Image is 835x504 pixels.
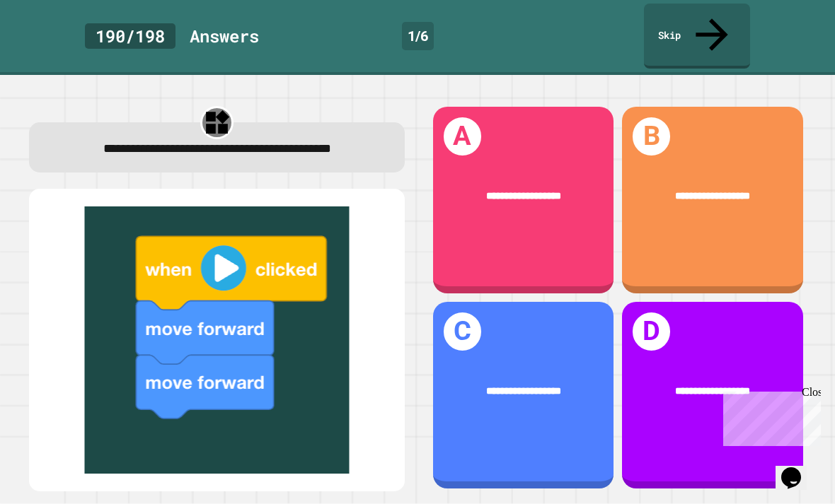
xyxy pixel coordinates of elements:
[444,312,481,350] h1: C
[633,312,670,350] h1: D
[444,117,481,155] h1: A
[633,117,670,155] h1: B
[644,4,750,69] a: Skip
[6,6,98,90] div: Chat with us now!Close
[776,447,821,490] iframe: chat widget
[85,23,175,49] div: 190 / 198
[190,23,259,49] div: Answer s
[718,386,821,446] iframe: chat widget
[402,22,434,50] div: 1 / 6
[43,206,391,474] img: quiz-media%2F6IhDFf0hLwk4snTYpQLF.png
